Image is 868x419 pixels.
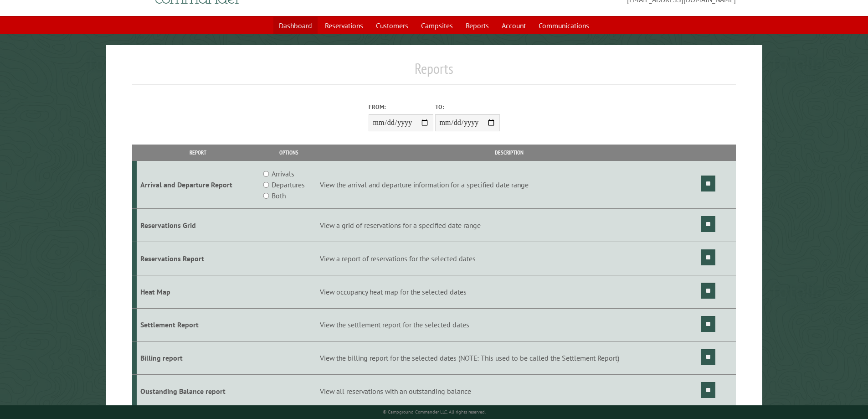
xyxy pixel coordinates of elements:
[319,17,369,34] a: Reservations
[369,103,433,111] label: From:
[318,209,700,242] td: View a grid of reservations for a specified date range
[132,60,736,85] h1: Reports
[318,308,700,341] td: View the settlement report for the selected dates
[137,161,259,209] td: Arrival and Departure Report
[259,145,318,160] th: Options
[137,242,259,275] td: Reservations Report
[370,17,414,34] a: Customers
[272,190,286,201] label: Both
[533,17,595,34] a: Communications
[318,145,700,160] th: Description
[273,17,318,34] a: Dashboard
[137,209,259,242] td: Reservations Grid
[137,341,259,375] td: Billing report
[272,179,305,190] label: Departures
[137,375,259,408] td: Oustanding Balance report
[137,308,259,341] td: Settlement Report
[318,161,700,209] td: View the arrival and departure information for a specified date range
[137,275,259,308] td: Heat Map
[318,341,700,375] td: View the billing report for the selected dates (NOTE: This used to be called the Settlement Report)
[272,168,294,179] label: Arrivals
[435,103,500,111] label: To:
[318,275,700,308] td: View occupancy heat map for the selected dates
[496,17,531,34] a: Account
[318,375,700,408] td: View all reservations with an outstanding balance
[416,17,458,34] a: Campsites
[383,409,486,415] small: © Campground Commander LLC. All rights reserved.
[318,242,700,275] td: View a report of reservations for the selected dates
[137,145,259,160] th: Report
[460,17,494,34] a: Reports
